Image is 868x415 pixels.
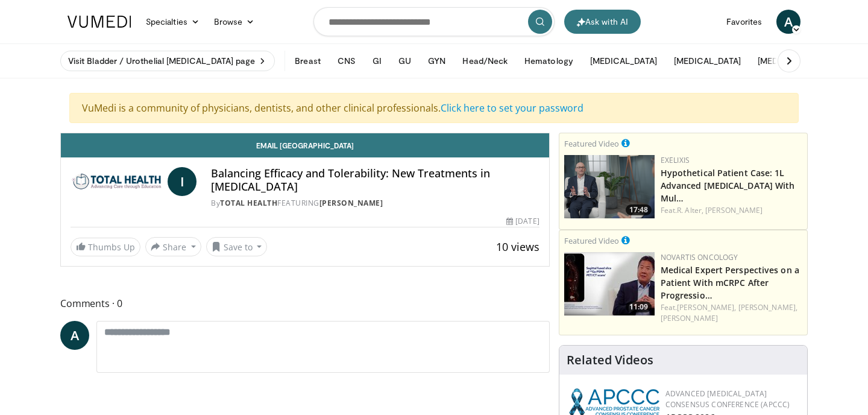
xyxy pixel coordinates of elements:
small: Featured Video [564,138,619,149]
div: Feat. [661,302,802,324]
span: 17:48 [626,204,652,215]
div: [DATE] [506,216,539,227]
a: Visit Bladder / Urothelial [MEDICAL_DATA] page [60,51,275,71]
button: GU [391,49,418,73]
input: Search topics, interventions [313,7,555,36]
button: Hematology [517,49,580,73]
a: A [60,321,89,350]
span: 11:09 [626,302,652,312]
a: A [776,10,800,34]
a: I [168,167,197,196]
div: By FEATURING [211,198,539,209]
a: [PERSON_NAME] [705,205,763,215]
button: GYN [421,49,453,73]
img: 918109e9-db38-4028-9578-5f15f4cfacf3.jpg.150x105_q85_crop-smart_upscale.jpg [564,252,655,315]
button: Share [145,237,201,256]
a: Browse [207,10,262,34]
span: Comments 0 [60,296,550,311]
a: Hypothetical Patient Case: 1L Advanced [MEDICAL_DATA] With Mul… [661,167,795,204]
a: Novartis Oncology [661,252,738,262]
button: [MEDICAL_DATA] [583,49,664,73]
a: Medical Expert Perspectives on a Patient With mCRPC After Progressio… [661,264,799,301]
img: 84b4300d-85e9-460f-b732-bf58958c3fce.png.150x105_q85_crop-smart_upscale.png [564,155,655,218]
div: Feat. [661,205,802,216]
a: R. Alter, [677,205,703,215]
a: [PERSON_NAME] [319,198,383,208]
a: [PERSON_NAME], [677,302,736,312]
button: [MEDICAL_DATA] [750,49,832,73]
a: Advanced [MEDICAL_DATA] Consensus Conference (APCCC) [665,388,790,410]
a: [PERSON_NAME] [661,313,718,323]
h4: Related Videos [567,353,653,367]
img: Total Health [71,167,163,196]
a: Thumbs Up [71,238,140,256]
button: [MEDICAL_DATA] [667,49,748,73]
a: [PERSON_NAME], [738,302,797,312]
a: 17:48 [564,155,655,218]
a: Exelixis [661,155,690,165]
button: CNS [330,49,363,73]
a: Click here to set your password [441,101,583,115]
h4: Balancing Efficacy and Tolerability: New Treatments in [MEDICAL_DATA] [211,167,539,193]
button: Ask with AI [564,10,641,34]
a: 11:09 [564,252,655,315]
a: Favorites [719,10,769,34]
span: 10 views [496,239,539,254]
button: GI [365,49,389,73]
a: Email [GEOGRAPHIC_DATA] [61,133,549,157]
small: Featured Video [564,235,619,246]
a: Total Health [220,198,277,208]
button: Breast [288,49,327,73]
button: Head/Neck [455,49,515,73]
a: Specialties [139,10,207,34]
img: VuMedi Logo [68,16,131,28]
button: Save to [206,237,268,256]
div: VuMedi is a community of physicians, dentists, and other clinical professionals. [69,93,799,123]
